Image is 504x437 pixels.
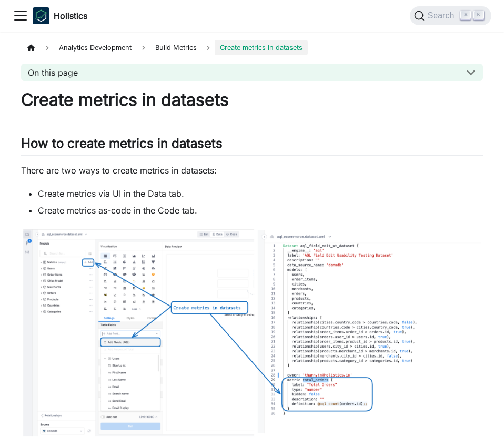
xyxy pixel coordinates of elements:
nav: Breadcrumbs [21,40,483,55]
kbd: ⌘ [460,11,471,20]
button: Search (Command+K) [410,6,491,25]
li: Create metrics via UI in the Data tab. [38,187,483,200]
h2: How to create metrics in datasets [21,136,483,156]
button: On this page [21,64,483,81]
a: Home page [21,40,41,55]
h1: Create metrics in datasets [21,89,483,110]
kbd: K [473,11,484,20]
span: Analytics Development [54,40,137,55]
b: Holistics [54,9,87,22]
a: HolisticsHolistics [33,7,87,24]
p: There are two ways to create metrics in datasets: [21,164,483,177]
span: Create metrics in datasets [215,40,308,55]
span: Search [425,11,461,21]
button: Toggle navigation bar [13,8,28,24]
li: Create metrics as-code in the Code tab. [38,204,483,217]
img: Holistics [33,7,49,24]
span: Build Metrics [150,40,202,55]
